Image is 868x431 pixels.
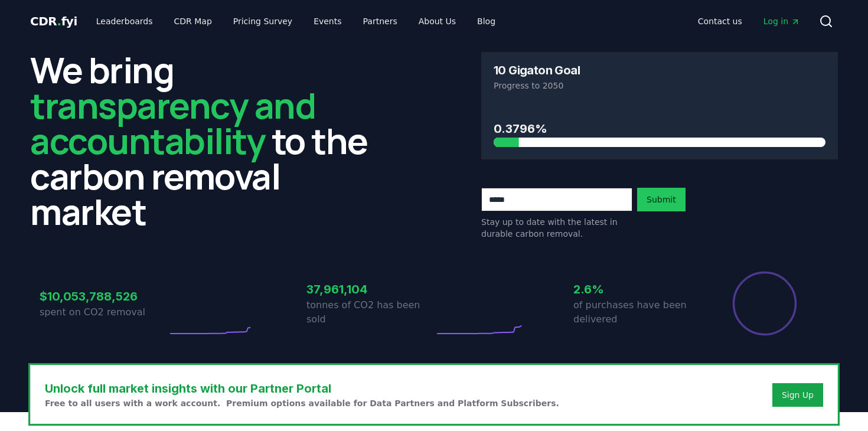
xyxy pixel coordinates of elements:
p: Free to all users with a work account. Premium options available for Data Partners and Platform S... [45,397,559,409]
p: of purchases have been delivered [573,298,701,326]
a: Events [304,11,351,32]
nav: Main [688,11,810,32]
a: Partners [354,11,407,32]
h3: 10 Gigaton Goal [494,64,580,76]
a: CDR.fyi [30,13,77,30]
a: Sign Up [782,389,814,401]
h3: 37,961,104 [306,280,434,298]
span: CDR fyi [30,14,77,28]
p: spent on CO2 removal [40,305,167,319]
p: Stay up to date with the latest in durable carbon removal. [481,216,632,240]
a: Leaderboards [87,11,162,32]
p: Progress to 2050 [494,80,825,92]
button: Submit [637,188,686,211]
span: transparency and accountability [30,81,315,165]
button: Sign Up [772,383,823,407]
h3: 0.3796% [494,120,825,138]
a: Contact us [688,11,752,32]
nav: Main [87,11,505,32]
h2: We bring to the carbon removal market [30,52,387,229]
span: . [57,14,61,28]
h3: $10,053,788,526 [40,288,167,305]
div: Percentage of sales delivered [732,270,798,337]
h3: 2.6% [573,280,701,298]
a: Pricing Survey [224,11,302,32]
h3: Unlock full market insights with our Partner Portal [45,380,559,397]
a: About Us [409,11,465,32]
p: tonnes of CO2 has been sold [306,298,434,326]
a: Log in [754,11,810,32]
span: Log in [763,15,800,27]
a: CDR Map [165,11,221,32]
a: Blog [468,11,505,32]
